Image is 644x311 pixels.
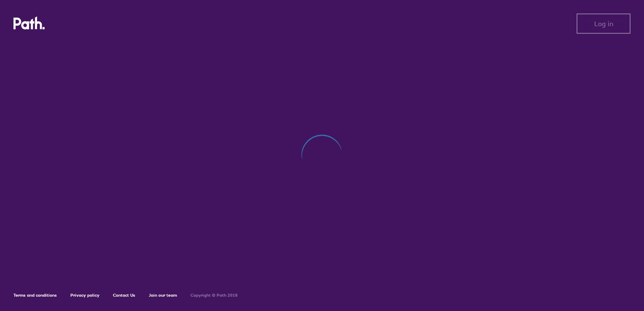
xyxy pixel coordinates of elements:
[191,293,238,298] h6: Copyright © Path 2018
[70,292,99,298] a: Privacy policy
[594,20,613,27] span: Log in
[13,292,57,298] a: Terms and conditions
[577,13,631,34] button: Log in
[149,292,177,298] a: Join our team
[113,292,135,298] a: Contact Us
